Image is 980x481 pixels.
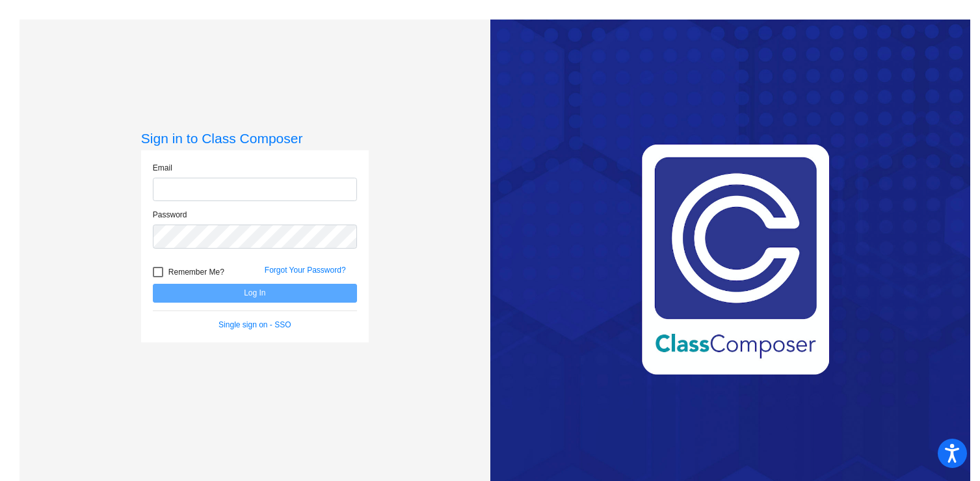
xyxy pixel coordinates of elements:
[265,266,346,275] a: Forgot Your Password?
[219,320,291,329] a: Single sign on - SSO
[153,284,357,303] button: Log In
[141,130,369,146] h3: Sign in to Class Composer
[168,264,224,280] span: Remember Me?
[153,162,172,174] label: Email
[153,209,187,221] label: Password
